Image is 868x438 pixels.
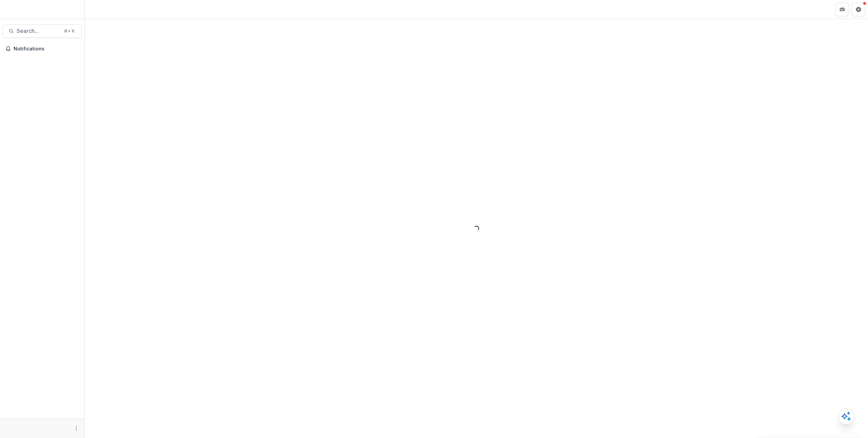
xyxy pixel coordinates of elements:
[14,46,79,52] span: Notifications
[3,24,82,38] button: Search...
[72,424,80,433] button: More
[852,3,865,16] button: Get Help
[3,43,82,54] button: Notifications
[838,408,854,424] button: Open AI Assistant
[835,3,849,16] button: Partners
[62,27,76,35] div: ⌘ + K
[17,28,60,34] span: Search...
